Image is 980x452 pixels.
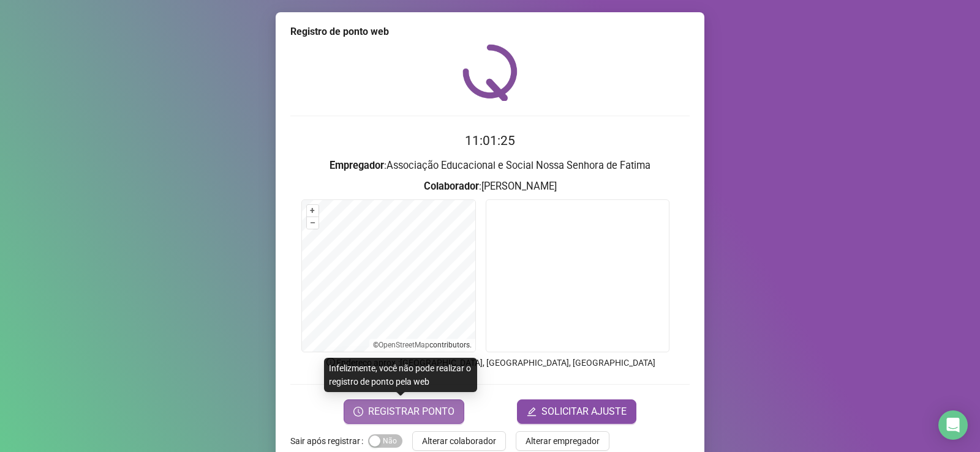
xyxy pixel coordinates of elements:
strong: Empregador [330,160,384,171]
span: clock-circle [353,407,363,417]
button: REGISTRAR PONTO [344,399,464,424]
button: – [307,217,318,229]
span: SOLICITAR AJUSTE [541,404,627,419]
span: Alterar empregador [526,434,600,448]
span: Alterar colaborador [422,434,496,448]
span: edit [527,407,537,417]
h3: : [PERSON_NAME] [290,179,690,195]
a: OpenStreetMap [379,341,429,349]
label: Sair após registrar [290,431,368,451]
div: Registro de ponto web [290,24,690,39]
button: editSOLICITAR AJUSTE [517,399,636,424]
time: 11:01:25 [465,133,515,148]
span: REGISTRAR PONTO [368,404,454,419]
div: Infelizmente, você não pode realizar o registro de ponto pela web [324,358,477,392]
div: Open Intercom Messenger [938,410,968,440]
strong: Colaborador [424,180,479,192]
img: QRPoint [462,44,518,101]
span: info-circle [325,357,336,368]
button: + [307,205,318,217]
p: Endereço aprox. : [GEOGRAPHIC_DATA], [GEOGRAPHIC_DATA], [GEOGRAPHIC_DATA] [290,356,690,369]
li: © contributors. [373,341,472,349]
h3: : Associação Educacional e Social Nossa Senhora de Fatima [290,158,690,174]
button: Alterar colaborador [412,431,506,451]
button: Alterar empregador [516,431,609,451]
